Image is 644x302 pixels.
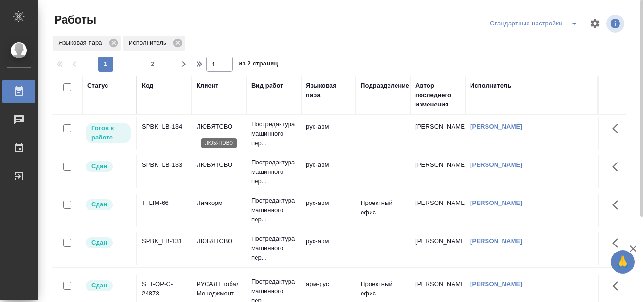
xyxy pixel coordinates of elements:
div: Код [142,81,153,90]
div: Исполнитель [123,36,185,51]
div: Вид работ [251,81,283,90]
button: 2 [145,57,160,72]
div: Автор последнего изменения [415,81,461,109]
a: [PERSON_NAME] [470,199,522,206]
button: Здесь прячутся важные кнопки [607,194,629,216]
span: 2 [145,59,160,69]
a: [PERSON_NAME] [470,123,522,130]
button: Здесь прячутся важные кнопки [607,275,629,297]
td: [PERSON_NAME] [411,194,465,227]
td: [PERSON_NAME] [411,155,465,188]
div: Исполнитель [470,81,512,90]
td: рус-арм [301,232,356,265]
button: Здесь прячутся важные кнопки [607,155,629,178]
div: SPBK_LB-134 [142,122,187,131]
div: T_LIM-66 [142,198,187,208]
div: Языковая пара [53,36,121,51]
p: Языковая пара [58,38,106,48]
p: Постредактура машинного пер... [251,158,297,186]
p: ЛЮБЯТОВО [197,237,242,246]
div: Менеджер проверил работу исполнителя, передает ее на следующий этап [85,279,132,292]
div: SPBK_LB-133 [142,160,187,170]
div: split button [487,16,584,31]
div: Менеджер проверил работу исполнителя, передает ее на следующий этап [85,237,132,249]
div: SPBK_LB-131 [142,237,187,246]
p: РУСАЛ Глобал Менеджмент [197,279,242,298]
a: [PERSON_NAME] [470,237,522,245]
button: Здесь прячутся важные кнопки [607,117,629,140]
td: рус-арм [301,117,356,150]
span: 🙏 [615,252,631,272]
p: Постредактура машинного пер... [251,234,297,262]
div: Статус [87,81,108,90]
p: Постредактура машинного пер... [251,196,297,224]
p: Лимкорм [197,198,242,208]
td: рус-арм [301,194,356,227]
span: из 2 страниц [239,58,278,72]
td: рус-арм [301,155,356,188]
div: Менеджер проверил работу исполнителя, передает ее на следующий этап [85,160,132,173]
td: [PERSON_NAME] [411,117,465,150]
p: Исполнитель [129,38,170,48]
p: Сдан [91,238,107,247]
button: Здесь прячутся важные кнопки [607,232,629,254]
span: Посмотреть информацию [606,15,626,33]
p: ЛЮБЯТОВО [197,122,242,131]
p: Постредактура машинного пер... [251,120,297,148]
div: Языковая пара [306,81,351,100]
div: S_T-OP-C-24878 [142,279,187,298]
div: Менеджер проверил работу исполнителя, передает ее на следующий этап [85,198,132,211]
a: [PERSON_NAME] [470,161,522,168]
span: Работы [52,12,96,27]
p: Готов к работе [91,123,125,142]
a: [PERSON_NAME] [470,280,522,287]
td: [PERSON_NAME] [411,232,465,265]
p: Сдан [91,162,107,171]
span: Настроить таблицу [584,12,606,35]
p: ЛЮБЯТОВО [197,160,242,170]
div: Исполнитель может приступить к работе [85,122,132,144]
p: Сдан [91,200,107,209]
div: Подразделение [361,81,409,90]
p: Сдан [91,281,107,290]
td: Проектный офис [356,194,411,227]
button: 🙏 [611,250,635,274]
div: Клиент [197,81,218,90]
